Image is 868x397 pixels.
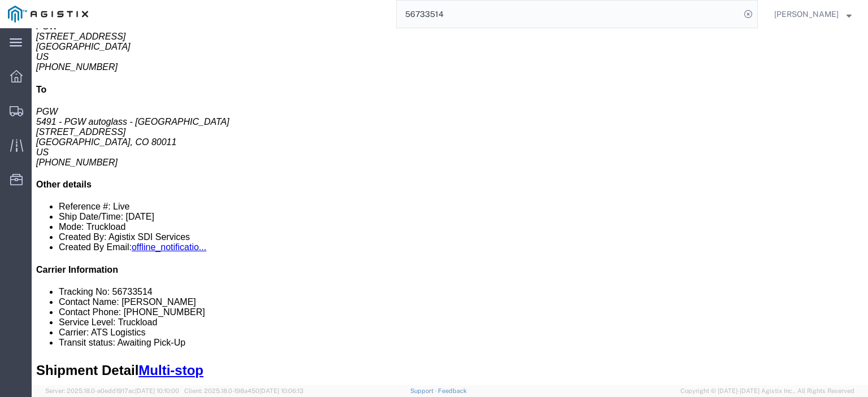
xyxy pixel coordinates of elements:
[438,387,467,394] a: Feedback
[184,387,303,394] span: Client: 2025.18.0-198a450
[680,386,854,396] span: Copyright © [DATE]-[DATE] Agistix Inc., All Rights Reserved
[397,1,740,28] input: Search for shipment number, reference number
[774,8,839,20] span: Jesse Jordan
[32,28,868,385] iframe: FS Legacy Container
[410,387,439,394] a: Support
[774,7,852,21] button: [PERSON_NAME]
[8,6,88,23] img: logo
[45,387,179,394] span: Server: 2025.18.0-a0edd1917ac
[259,387,303,394] span: [DATE] 10:06:13
[135,387,179,394] span: [DATE] 10:10:00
